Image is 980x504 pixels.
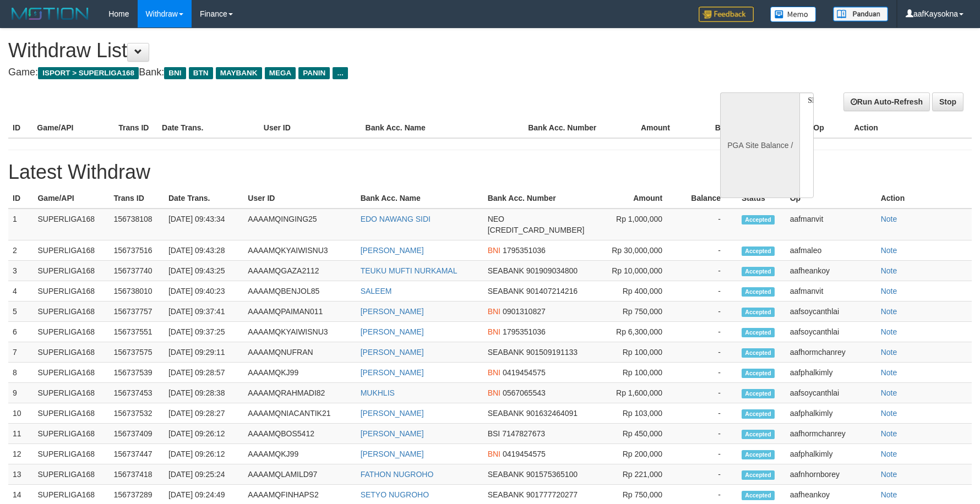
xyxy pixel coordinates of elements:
[488,307,500,316] span: BNI
[8,281,33,302] td: 4
[164,383,243,403] td: [DATE] 09:28:38
[742,215,775,224] span: Accepted
[679,261,737,281] td: -
[786,444,876,464] td: aafphalkimly
[786,302,876,322] td: aafsoycanthlai
[164,240,243,261] td: [DATE] 09:43:28
[110,342,164,363] td: 156737575
[881,490,897,499] a: Note
[605,383,679,403] td: Rp 1,600,000
[605,444,679,464] td: Rp 200,000
[8,67,643,78] h4: Game: Bank:
[526,266,578,275] span: 901909034800
[786,383,876,403] td: aafsoycanthlai
[164,464,243,485] td: [DATE] 09:25:24
[216,67,262,79] span: MAYBANK
[8,261,33,281] td: 3
[742,389,775,398] span: Accepted
[110,240,164,261] td: 156737516
[243,363,356,383] td: AAAAMQKJ99
[361,429,424,438] a: [PERSON_NAME]
[488,450,500,458] span: BNI
[679,209,737,240] td: -
[8,6,92,22] img: MOTION_logo.png
[488,388,500,397] span: BNI
[361,450,424,458] a: [PERSON_NAME]
[833,7,888,21] img: panduan.png
[164,403,243,424] td: [DATE] 09:28:27
[8,363,33,383] td: 8
[8,424,33,444] td: 11
[164,342,243,363] td: [DATE] 09:29:11
[243,302,356,322] td: AAAAMQPAIMAN011
[110,424,164,444] td: 156737409
[605,363,679,383] td: Rp 100,000
[8,403,33,424] td: 10
[786,464,876,485] td: aafnhornborey
[488,409,524,418] span: SEABANK
[699,7,754,22] img: Feedback.jpg
[243,209,356,240] td: AAAAMQINGING25
[33,209,109,240] td: SUPERLIGA168
[526,490,578,499] span: 901777720277
[8,444,33,464] td: 12
[786,281,876,302] td: aafmanvit
[488,470,524,479] span: SEABANK
[605,464,679,485] td: Rp 221,000
[361,246,424,255] a: [PERSON_NAME]
[110,302,164,322] td: 156737757
[786,261,876,281] td: aafheankoy
[679,383,737,403] td: -
[786,188,876,209] th: Op
[8,322,33,342] td: 6
[881,246,897,255] a: Note
[605,240,679,261] td: Rp 30,000,000
[679,322,737,342] td: -
[881,450,897,458] a: Note
[679,424,737,444] td: -
[33,281,109,302] td: SUPERLIGA168
[164,261,243,281] td: [DATE] 09:43:25
[243,444,356,464] td: AAAAMQKJ99
[33,261,109,281] td: SUPERLIGA168
[8,464,33,485] td: 13
[361,490,429,499] a: SETYO NUGROHO
[243,240,356,261] td: AAAAMQKYAIWISNU3
[361,118,524,138] th: Bank Acc. Name
[742,348,775,358] span: Accepted
[33,464,109,485] td: SUPERLIGA168
[605,118,687,138] th: Amount
[361,348,424,357] a: [PERSON_NAME]
[605,342,679,363] td: Rp 100,000
[259,118,361,138] th: User ID
[679,403,737,424] td: -
[110,444,164,464] td: 156737447
[243,464,356,485] td: AAAAMQLAMILD97
[605,322,679,342] td: Rp 6,300,000
[742,369,775,378] span: Accepted
[605,424,679,444] td: Rp 450,000
[243,188,356,209] th: User ID
[110,464,164,485] td: 156737418
[8,240,33,261] td: 2
[786,322,876,342] td: aafsoycanthlai
[361,327,424,336] a: [PERSON_NAME]
[503,307,546,316] span: 0901310827
[33,383,109,403] td: SUPERLIGA168
[8,188,33,209] th: ID
[488,490,524,499] span: SEABANK
[488,226,585,234] span: [CREDIT_CARD_NUMBER]
[605,281,679,302] td: Rp 400,000
[881,327,897,336] a: Note
[164,209,243,240] td: [DATE] 09:43:34
[932,92,963,111] a: Stop
[786,403,876,424] td: aafphalkimly
[243,281,356,302] td: AAAAMQBENJOL85
[361,215,431,223] a: EDO NAWANG SIDI
[742,491,775,500] span: Accepted
[8,342,33,363] td: 7
[605,302,679,322] td: Rp 750,000
[33,302,109,322] td: SUPERLIGA168
[164,322,243,342] td: [DATE] 09:37:25
[881,348,897,357] a: Note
